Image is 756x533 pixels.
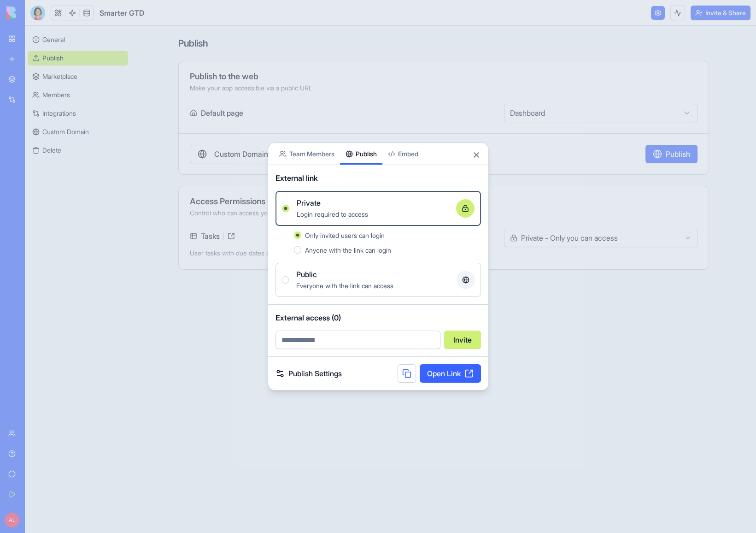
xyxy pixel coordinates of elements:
button: Team Members [274,143,340,165]
button: Publish [340,143,382,165]
span: Private [297,197,321,208]
span: Login required to access [297,210,368,218]
span: Everyone with the link can access [296,282,393,290]
button: PrivateLogin required to access [282,205,289,212]
span: External access (0) [275,312,481,323]
span: External link [275,172,318,184]
button: PublicEveryone with the link can access [281,276,289,284]
button: Anyone with the link can login [294,246,301,254]
span: Only invited users can login [305,231,385,239]
button: Close [472,150,481,160]
button: Embed [382,143,424,165]
a: Open Link [420,364,481,383]
button: Only invited users can login [294,231,301,239]
button: Invite [444,331,481,349]
a: Publish Settings [275,368,342,379]
span: Anyone with the link can login [305,246,391,254]
span: Public [296,269,317,280]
